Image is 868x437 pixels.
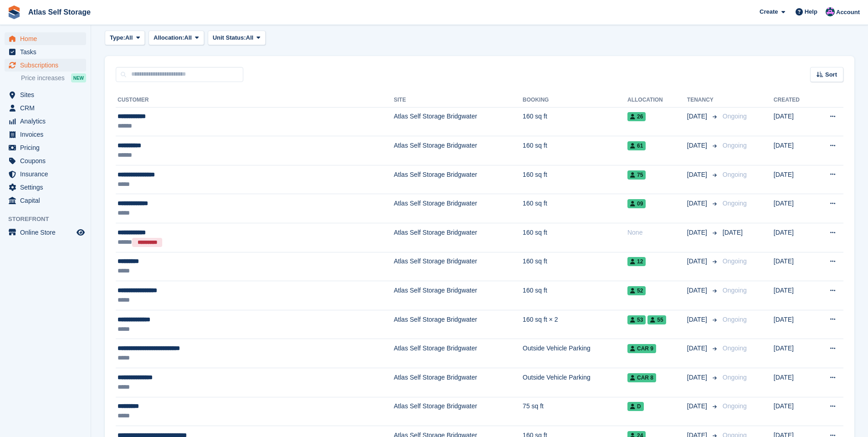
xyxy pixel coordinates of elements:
span: Ongoing [723,200,747,207]
button: Type: All [105,31,145,46]
span: Account [836,8,860,17]
div: NEW [71,73,86,82]
span: Invoices [20,128,75,141]
a: menu [5,168,86,180]
span: Type: [110,33,125,42]
a: Price increases NEW [21,73,86,83]
span: 52 [627,286,646,295]
span: Settings [20,181,75,194]
span: 61 [627,141,646,150]
span: Subscriptions [20,59,75,72]
a: menu [5,88,86,101]
span: Allocation: [154,33,184,42]
a: menu [5,226,86,239]
td: [DATE] [774,252,814,281]
span: [DATE] [723,229,743,236]
span: [DATE] [687,286,709,295]
a: Atlas Self Storage [25,5,94,20]
span: Coupons [20,154,75,167]
span: D [627,402,644,411]
span: Sites [20,88,75,101]
th: Created [774,93,814,108]
span: Storefront [8,215,91,224]
span: Ongoing [723,402,747,410]
span: All [125,33,133,42]
td: [DATE] [774,310,814,339]
td: Atlas Self Storage Bridgwater [394,136,523,165]
a: menu [5,154,86,167]
span: [DATE] [687,373,709,382]
span: 55 [647,315,666,324]
th: Site [394,93,523,108]
span: [DATE] [687,199,709,208]
td: Atlas Self Storage Bridgwater [394,223,523,252]
div: None [627,228,687,237]
button: Unit Status: All [208,31,266,46]
td: Atlas Self Storage Bridgwater [394,310,523,339]
td: 75 sq ft [523,397,627,426]
td: Atlas Self Storage Bridgwater [394,194,523,223]
span: All [184,33,192,42]
span: Home [20,32,75,45]
td: Atlas Self Storage Bridgwater [394,281,523,310]
span: 09 [627,199,646,208]
span: Pricing [20,141,75,154]
span: [DATE] [687,315,709,324]
span: [DATE] [687,141,709,150]
span: Insurance [20,168,75,180]
td: [DATE] [774,194,814,223]
td: Atlas Self Storage Bridgwater [394,107,523,136]
td: [DATE] [774,107,814,136]
span: [DATE] [687,112,709,121]
span: [DATE] [687,401,709,411]
span: Car 9 [627,344,656,353]
td: 160 sq ft [523,165,627,194]
span: Create [760,7,778,16]
td: 160 sq ft [523,194,627,223]
span: Price increases [21,74,65,82]
th: Booking [523,93,627,108]
td: Atlas Self Storage Bridgwater [394,397,523,426]
span: Ongoing [723,316,747,323]
th: Allocation [627,93,687,108]
th: Customer [116,93,394,108]
a: menu [5,59,86,72]
a: menu [5,102,86,114]
span: Sort [825,70,837,79]
span: Ongoing [723,287,747,294]
span: Ongoing [723,257,747,265]
a: menu [5,141,86,154]
td: 160 sq ft [523,252,627,281]
span: Ongoing [723,344,747,352]
span: 75 [627,170,646,180]
span: [DATE] [687,228,709,237]
td: [DATE] [774,165,814,194]
td: Outside Vehicle Parking [523,368,627,397]
td: 160 sq ft [523,223,627,252]
td: Atlas Self Storage Bridgwater [394,165,523,194]
span: All [246,33,254,42]
td: [DATE] [774,397,814,426]
td: Atlas Self Storage Bridgwater [394,339,523,368]
a: Preview store [75,227,86,238]
span: 53 [627,315,646,324]
td: [DATE] [774,281,814,310]
td: [DATE] [774,223,814,252]
span: [DATE] [687,170,709,180]
td: [DATE] [774,368,814,397]
span: Ongoing [723,374,747,381]
span: Analytics [20,115,75,128]
a: menu [5,128,86,141]
span: Ongoing [723,113,747,120]
a: menu [5,46,86,58]
td: [DATE] [774,136,814,165]
td: 160 sq ft × 2 [523,310,627,339]
button: Allocation: All [149,31,204,46]
td: Atlas Self Storage Bridgwater [394,252,523,281]
td: Atlas Self Storage Bridgwater [394,368,523,397]
span: Unit Status: [213,33,246,42]
td: 160 sq ft [523,281,627,310]
td: [DATE] [774,339,814,368]
span: Capital [20,194,75,207]
td: 160 sq ft [523,136,627,165]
